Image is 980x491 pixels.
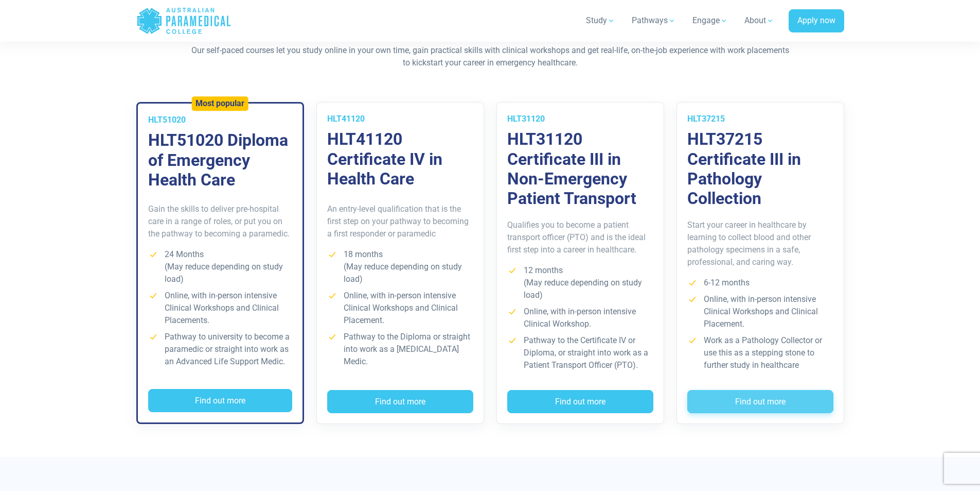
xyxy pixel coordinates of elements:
[687,114,725,124] span: HLT37215
[738,6,780,35] a: About
[327,248,473,285] li: 18 months (May reduce depending on study load)
[327,290,473,327] li: Online, with in-person intensive Clinical Workshops and Clinical Placement.
[327,390,473,414] button: Find out more
[136,4,231,38] a: Australian Paramedical College
[687,390,833,414] button: Find out more
[507,114,545,124] span: HLT31120
[789,9,844,33] a: Apply now
[507,306,653,330] li: Online, with in-person intensive Clinical Workshop.
[496,102,664,424] a: HLT31120 HLT31120 Certificate III in Non-Emergency Patient Transport Qualifies you to become a pa...
[327,129,473,189] h3: HLT41120 Certificate IV in Health Care
[687,129,833,209] h3: HLT37215 Certificate III in Pathology Collection
[507,219,653,256] p: Qualifies you to become a patient transport officer (PTO) and is the ideal first step into a care...
[687,219,833,268] p: Start your career in healthcare by learning to collect blood and other pathology specimens in a s...
[327,331,473,368] li: Pathway to the Diploma or straight into work as a [MEDICAL_DATA] Medic.
[327,203,473,240] p: An entry-level qualification that is the first step on your pathway to becoming a first responder...
[507,390,653,414] button: Find out more
[507,334,653,371] li: Pathway to the Certificate IV or Diploma, or straight into work as a Patient Transport Officer (P...
[148,130,292,190] h3: HLT51020 Diploma of Emergency Health Care
[148,115,186,125] span: HLT51020
[507,264,653,301] li: 12 months (May reduce depending on study load)
[148,389,292,413] button: Find out more
[316,102,484,424] a: HLT41120 HLT41120 Certificate IV in Health Care An entry-level qualification that is the first st...
[626,6,682,35] a: Pathways
[676,102,844,424] a: HLT37215 HLT37215 Certificate III in Pathology Collection Start your career in healthcare by lear...
[148,203,292,240] p: Gain the skills to deliver pre-hospital care in a range of roles, or put you on the pathway to be...
[136,102,304,424] a: Most popular HLT51020 HLT51020 Diploma of Emergency Health Care Gain the skills to deliver pre-ho...
[687,293,833,330] li: Online, with in-person intensive Clinical Workshops and Clinical Placement.
[148,331,292,368] li: Pathway to university to become a paramedic or straight into work as an Advanced Life Support Medic.
[686,6,734,35] a: Engage
[687,277,833,289] li: 6-12 months
[148,290,292,327] li: Online, with in-person intensive Clinical Workshops and Clinical Placements.
[195,99,244,109] h5: Most popular
[189,44,791,69] p: Our self-paced courses let you study online in your own time, gain practical skills with clinical...
[687,334,833,371] li: Work as a Pathology Collector or use this as a stepping stone to further study in healthcare
[507,129,653,209] h3: HLT31120 Certificate III in Non-Emergency Patient Transport
[327,114,365,124] span: HLT41120
[148,248,292,285] li: 24 Months (May reduce depending on study load)
[580,6,621,35] a: Study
